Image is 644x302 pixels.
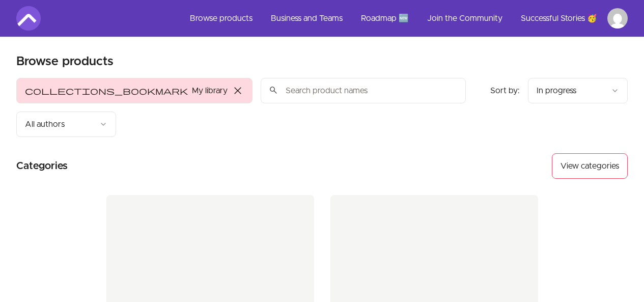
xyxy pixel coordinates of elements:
[353,6,417,31] a: Roadmap 🆕
[16,78,253,103] button: Filter by My library
[263,6,351,31] a: Business and Teams
[232,85,244,97] span: close
[419,6,511,31] a: Join the Community
[16,53,114,70] h1: Browse products
[25,85,188,97] span: collections_bookmark
[513,6,605,31] a: Successful Stories 🥳
[552,153,628,179] button: View categories
[528,78,628,103] button: Product sort options
[607,8,628,29] img: Profile image for Bhavana Reddy Yadala
[182,6,628,31] nav: Main
[269,83,278,97] span: search
[182,6,261,31] a: Browse products
[16,112,116,137] button: Filter by author
[16,6,41,31] img: Amigoscode logo
[490,87,520,95] span: Sort by:
[261,78,466,103] input: Search product names
[16,153,68,179] h2: Categories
